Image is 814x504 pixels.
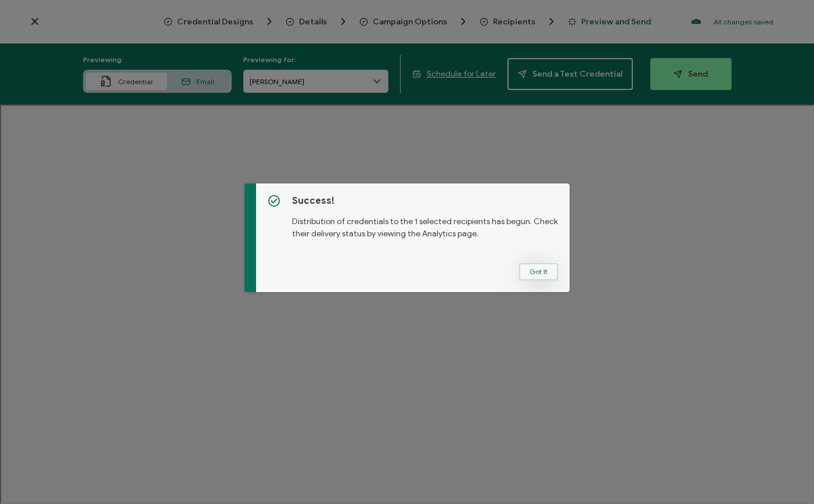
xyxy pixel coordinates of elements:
[756,448,814,504] iframe: Chat Widget
[292,195,559,207] h5: Success!
[292,207,559,240] p: Distribution of credentials to the 1 selected recipients has begun. Check their delivery status b...
[519,263,558,280] button: Got It
[244,183,570,292] div: dialog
